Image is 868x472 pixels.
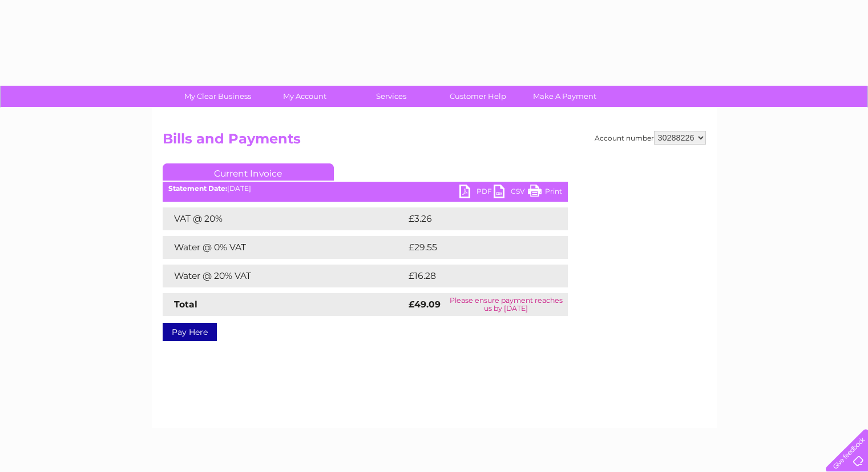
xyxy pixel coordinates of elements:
[163,236,406,259] td: Water @ 0% VAT
[163,185,568,193] div: [DATE]
[163,131,706,153] h2: Bills and Payments
[406,236,544,259] td: £29.55
[431,86,525,107] a: Customer Help
[171,86,265,107] a: My Clear Business
[406,265,544,287] td: £16.28
[445,293,568,316] td: Please ensure payment reaches us by [DATE]
[174,299,197,310] strong: Total
[518,86,612,107] a: Make A Payment
[459,185,494,201] a: PDF
[406,207,541,230] td: £3.26
[163,163,334,181] a: Current Invoice
[163,265,406,287] td: Water @ 20% VAT
[595,131,706,145] div: Account number
[494,185,528,201] a: CSV
[168,184,227,193] b: Statement Date:
[409,299,441,310] strong: £49.09
[344,86,438,107] a: Services
[528,185,562,201] a: Print
[163,323,217,341] a: Pay Here
[257,86,352,107] a: My Account
[163,207,406,230] td: VAT @ 20%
